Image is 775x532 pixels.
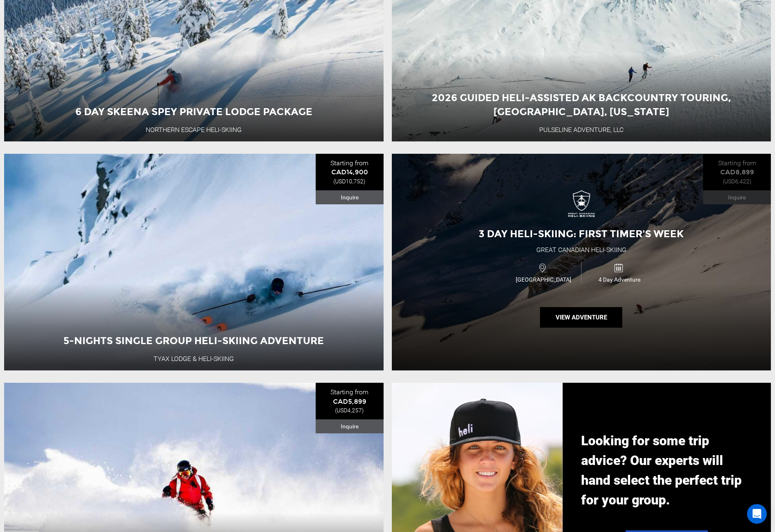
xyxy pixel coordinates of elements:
[581,431,752,510] p: Looking for some trip advice? Our experts will hand select the perfect trip for your group.
[536,245,626,255] div: Great Canadian Heli-Skiing
[582,275,657,284] span: 4 Day Adventure
[505,275,581,284] span: [GEOGRAPHIC_DATA]
[565,190,598,223] img: images
[479,228,684,240] span: 3 Day Heli-skiing: First Timer's Week
[747,504,767,524] div: Open Intercom Messenger
[540,307,622,328] button: View Adventure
